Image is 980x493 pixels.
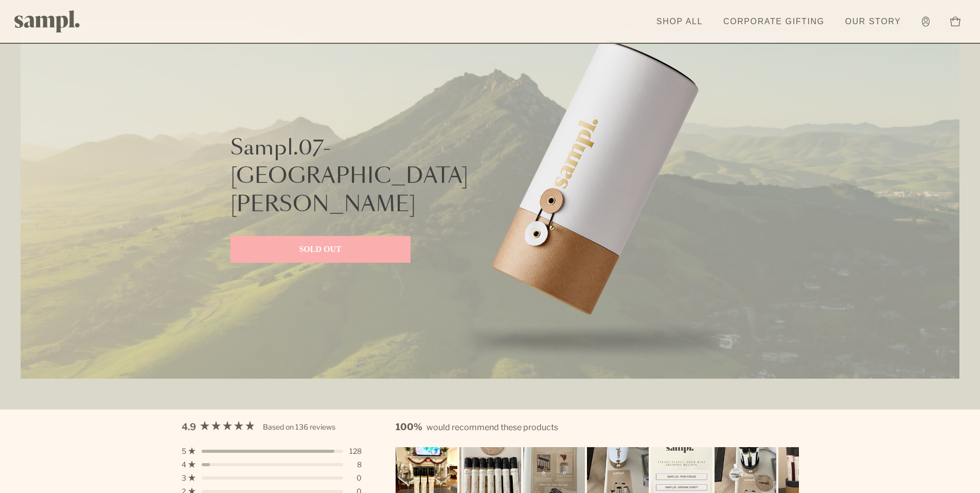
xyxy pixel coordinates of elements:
[441,18,750,379] img: capsulewithshaddow_5f0d187b-c477-4779-91cc-c24b65872529.png
[230,163,469,219] p: [GEOGRAPHIC_DATA][PERSON_NAME]
[230,134,469,163] p: Sampl.07-
[241,243,400,256] p: SOLD OUT
[349,474,362,482] div: 0
[718,10,830,33] a: Corporate Gifting
[263,421,335,433] div: Based on 136 reviews
[14,10,80,32] img: Sampl logo
[230,236,411,263] a: SOLD OUT
[651,10,708,33] a: Shop All
[349,461,362,468] div: 8
[182,461,186,468] span: 4
[182,420,196,435] span: 4.9
[426,422,558,432] span: would recommend these products
[182,448,186,455] span: 5
[349,448,362,455] div: 128
[840,10,906,33] a: Our Story
[396,421,422,432] strong: 100%
[182,474,186,482] span: 3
